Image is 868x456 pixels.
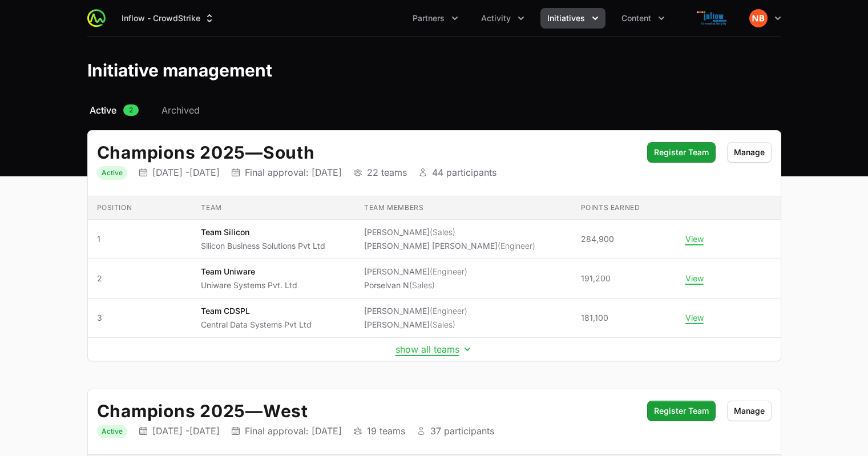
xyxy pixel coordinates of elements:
button: Manage [727,142,772,163]
a: Active2 [87,103,141,117]
span: (Engineer) [430,267,467,276]
li: [PERSON_NAME] [PERSON_NAME] [364,240,535,252]
h2: Champions 2025 South [97,142,636,163]
p: 37 participants [430,425,494,437]
span: Register Team [654,146,709,159]
div: Initiatives menu [540,8,605,29]
p: 44 participants [432,167,496,178]
span: Content [621,13,651,24]
p: Final approval: [DATE] [245,425,342,437]
span: (Sales) [409,280,435,290]
li: [PERSON_NAME] [364,227,535,238]
img: ActivitySource [87,9,106,27]
p: [DATE] - [DATE] [152,167,220,178]
button: Activity [474,8,531,29]
div: Supplier switch menu [115,8,222,29]
span: Active [90,103,116,117]
p: Team Uniware [201,266,297,277]
span: 1 [97,233,183,245]
span: — [245,142,263,163]
span: 181,100 [581,312,608,324]
button: Content [615,8,672,29]
span: Manage [734,146,765,159]
p: Uniware Systems Pvt. Ltd [201,280,297,291]
span: Manage [734,404,765,418]
button: Register Team [647,401,716,421]
p: [DATE] - [DATE] [152,425,220,437]
th: Points earned [572,196,676,220]
span: Initiatives [547,13,585,24]
button: View [685,234,704,244]
span: (Engineer) [430,306,467,316]
span: Register Team [654,404,709,418]
img: Inflow [685,7,740,30]
div: Activity menu [474,8,531,29]
span: 2 [123,104,139,116]
button: View [685,273,704,284]
span: 284,900 [581,233,614,245]
span: Archived [162,103,200,117]
p: Central Data Systems Pvt Ltd [201,319,312,330]
button: Manage [727,401,772,421]
span: — [245,401,263,421]
span: (Sales) [430,320,455,329]
div: Main navigation [106,8,672,29]
li: [PERSON_NAME] [364,319,467,330]
p: Team CDSPL [201,305,312,317]
img: Navin Balachandran [749,9,768,27]
span: Activity [481,13,511,24]
h2: Champions 2025 West [97,401,636,421]
span: 3 [97,312,183,324]
th: Team [192,196,355,220]
span: 2 [97,273,183,284]
nav: Initiative activity log navigation [87,103,781,117]
button: Inflow - CrowdStrike [115,8,222,29]
button: Partners [406,8,465,29]
th: Team members [355,196,572,220]
h1: Initiative management [87,60,272,80]
div: Initiative details [87,130,781,361]
p: Silicon Business Solutions Pvt Ltd [201,240,325,252]
p: Final approval: [DATE] [245,167,342,178]
button: show all teams [395,344,473,355]
p: 19 teams [367,425,405,437]
div: Content menu [615,8,672,29]
th: Position [88,196,192,220]
button: Initiatives [540,8,605,29]
a: Archived [159,103,202,117]
li: Porselvan N [364,280,467,291]
span: (Sales) [430,227,455,237]
div: Partners menu [406,8,465,29]
p: 22 teams [367,167,407,178]
p: Team Silicon [201,227,325,238]
li: [PERSON_NAME] [364,266,467,277]
button: View [685,313,704,323]
span: (Engineer) [498,241,535,251]
li: [PERSON_NAME] [364,305,467,317]
button: Register Team [647,142,716,163]
span: Partners [413,13,445,24]
span: 191,200 [581,273,611,284]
